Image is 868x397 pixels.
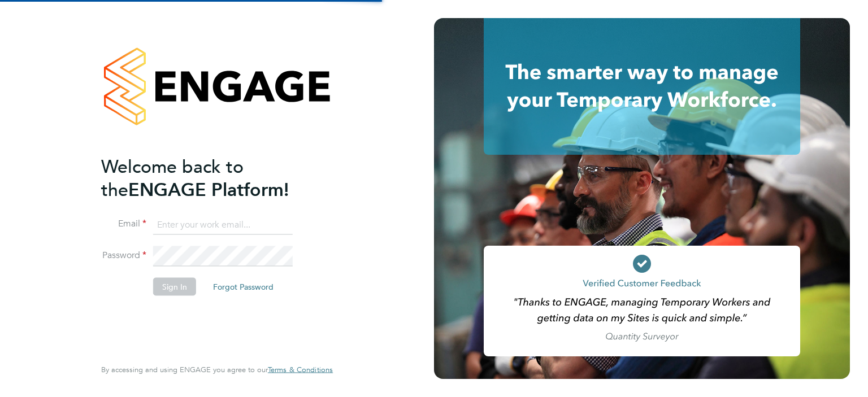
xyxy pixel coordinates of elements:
[204,278,283,296] button: Forgot Password
[101,250,146,261] label: Password
[101,155,322,201] h2: ENGAGE Platform!
[268,365,333,374] a: Terms & Conditions
[101,365,333,374] span: By accessing and using ENGAGE you agree to our
[101,218,146,230] label: Email
[153,278,196,296] button: Sign In
[153,215,293,235] input: Enter your work email...
[101,155,244,200] span: Welcome back to the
